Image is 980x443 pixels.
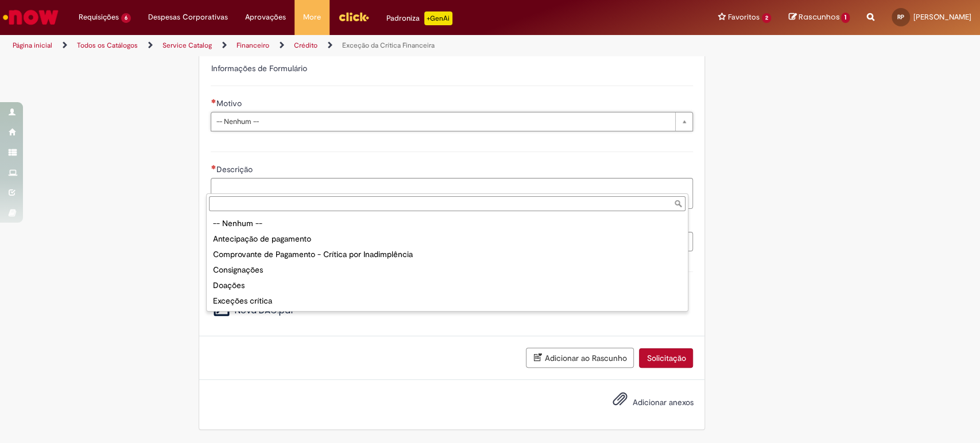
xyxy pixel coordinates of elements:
div: Consignações [209,262,685,278]
div: Comprovante de Pagamento - Crítica por Inadimplência [209,247,685,262]
div: Antecipação de pagamento [209,231,685,247]
div: Doações [209,278,685,293]
div: Exceções crítica [209,293,685,309]
div: -- Nenhum -- [209,216,685,231]
ul: Motivo [207,213,688,311]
